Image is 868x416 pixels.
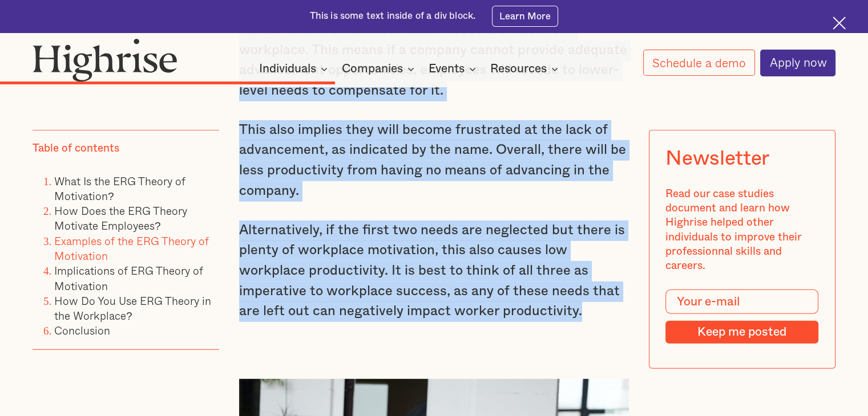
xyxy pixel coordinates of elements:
div: Events [429,62,465,76]
div: This is some text inside of a div block. [310,10,476,23]
p: Alternatively, if the first two needs are neglected but there is plenty of workplace motivation, ... [239,221,629,322]
form: Modal Form [666,289,819,344]
a: Apply now [760,50,835,76]
div: Events [429,62,479,76]
div: Table of contents [33,141,119,156]
div: Companies [342,62,403,76]
a: What Is the ERG Theory of Motivation? [54,172,185,203]
div: Read our case studies document and learn how Highrise helped other individuals to improve their p... [666,187,819,274]
div: Individuals [259,62,331,76]
div: Resources [490,62,562,76]
input: Your e-mail [666,289,819,314]
img: Cross icon [833,17,846,30]
a: Conclusion [54,322,110,338]
div: Resources [490,62,547,76]
div: Companies [342,62,418,76]
p: This also implies they will become frustrated at the lack of advancement, as indicated by the nam... [239,120,629,202]
img: Highrise logo [33,38,177,82]
div: Individuals [259,62,316,76]
a: How Does the ERG Theory Motivate Employees? [54,202,187,234]
a: Schedule a demo [643,50,755,76]
div: Newsletter [666,147,769,170]
input: Keep me posted [666,320,819,343]
a: Examples of the ERG Theory of Motivation [54,232,209,263]
a: How Do You Use ERG Theory in the Workplace? [54,292,211,324]
a: Learn More [492,6,559,26]
a: Implications of ERG Theory of Motivation [54,262,203,293]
